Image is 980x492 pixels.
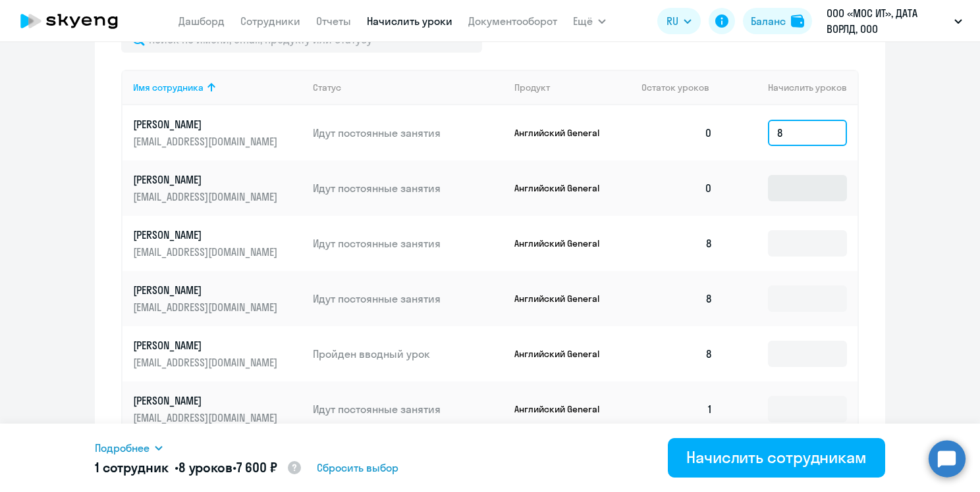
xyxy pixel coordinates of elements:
th: Начислить уроков [723,70,857,105]
a: [PERSON_NAME][EMAIL_ADDRESS][DOMAIN_NAME] [133,172,302,204]
div: Продукт [514,82,550,93]
td: 1 [631,381,723,437]
span: 8 уроков [178,459,232,476]
div: Статус [313,82,341,93]
a: [PERSON_NAME][EMAIL_ADDRESS][DOMAIN_NAME] [133,338,302,370]
p: [EMAIL_ADDRESS][DOMAIN_NAME] [133,134,281,149]
a: Начислить уроки [367,14,452,28]
p: ООО «МОС ИТ», ДАТА ВОРЛД, ООО [827,5,949,37]
span: RU [667,13,678,29]
a: Отчеты [316,14,351,28]
a: Сотрудники [240,14,300,28]
img: balance [791,14,804,28]
button: Начислить сотрудникам [668,438,885,478]
td: 8 [631,326,723,381]
div: Статус [313,82,504,93]
p: [PERSON_NAME] [133,117,281,132]
p: Идут постоянные занятия [313,181,504,195]
a: [PERSON_NAME][EMAIL_ADDRESS][DOMAIN_NAME] [133,283,302,314]
td: 8 [631,271,723,326]
h5: 1 сотрудник • • [95,458,302,478]
td: 0 [631,105,723,160]
a: [PERSON_NAME][EMAIL_ADDRESS][DOMAIN_NAME] [133,393,302,425]
button: Ещё [573,8,606,34]
p: [EMAIL_ADDRESS][DOMAIN_NAME] [133,189,281,204]
p: [PERSON_NAME] [133,283,281,297]
div: Остаток уроков [641,82,723,93]
p: [PERSON_NAME] [133,338,281,353]
div: Продукт [514,82,632,93]
td: 8 [631,216,723,271]
p: [PERSON_NAME] [133,172,281,187]
div: Имя сотрудника [133,82,204,93]
p: Английский General [514,237,613,249]
a: Документооборот [468,14,557,28]
p: Идут постоянные занятия [313,291,504,306]
p: [EMAIL_ADDRESS][DOMAIN_NAME] [133,300,281,314]
p: [EMAIL_ADDRESS][DOMAIN_NAME] [133,245,281,259]
a: [PERSON_NAME][EMAIL_ADDRESS][DOMAIN_NAME] [133,117,302,149]
p: Идут постоянные занятия [313,402,504,416]
p: [PERSON_NAME] [133,228,281,242]
button: RU [657,8,701,34]
p: Идут постоянные занятия [313,126,504,140]
button: Балансbalance [743,8,812,34]
p: Пройден вводный урок [313,347,504,361]
a: Дашборд [178,14,225,28]
p: Идут постоянные занятия [313,236,504,251]
div: Имя сотрудника [133,82,302,93]
p: Английский General [514,348,613,360]
span: 7 600 ₽ [236,459,277,476]
div: Начислить сотрудникам [686,447,867,468]
p: Английский General [514,403,613,415]
p: Английский General [514,293,613,305]
td: 0 [631,160,723,216]
p: Английский General [514,182,613,194]
a: [PERSON_NAME][EMAIL_ADDRESS][DOMAIN_NAME] [133,228,302,259]
span: Остаток уроков [641,82,709,93]
div: Баланс [751,13,786,29]
span: Ещё [573,13,593,29]
button: ООО «МОС ИТ», ДАТА ВОРЛД, ООО [820,5,969,37]
p: Английский General [514,127,613,139]
span: Подробнее [95,440,150,456]
p: [PERSON_NAME] [133,393,281,408]
span: Сбросить выбор [317,460,398,476]
p: [EMAIL_ADDRESS][DOMAIN_NAME] [133,410,281,425]
p: [EMAIL_ADDRESS][DOMAIN_NAME] [133,355,281,370]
